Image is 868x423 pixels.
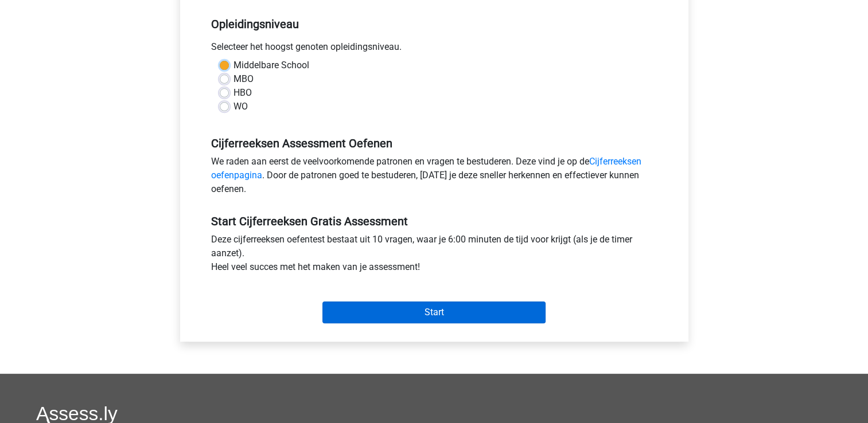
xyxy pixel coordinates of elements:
label: Middelbare School [233,58,309,72]
div: Selecteer het hoogst genoten opleidingsniveau. [203,40,666,58]
label: WO [233,100,248,113]
div: We raden aan eerst de veelvoorkomende patronen en vragen te bestuderen. Deze vind je op de . Door... [203,155,666,201]
h5: Opleidingsniveau [211,13,657,36]
label: HBO [233,86,252,100]
h5: Cijferreeksen Assessment Oefenen [211,136,657,150]
input: Start [322,301,546,323]
h5: Start Cijferreeksen Gratis Assessment [211,214,657,228]
div: Deze cijferreeksen oefentest bestaat uit 10 vragen, waar je 6:00 minuten de tijd voor krijgt (als... [203,233,666,279]
label: MBO [233,72,254,86]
